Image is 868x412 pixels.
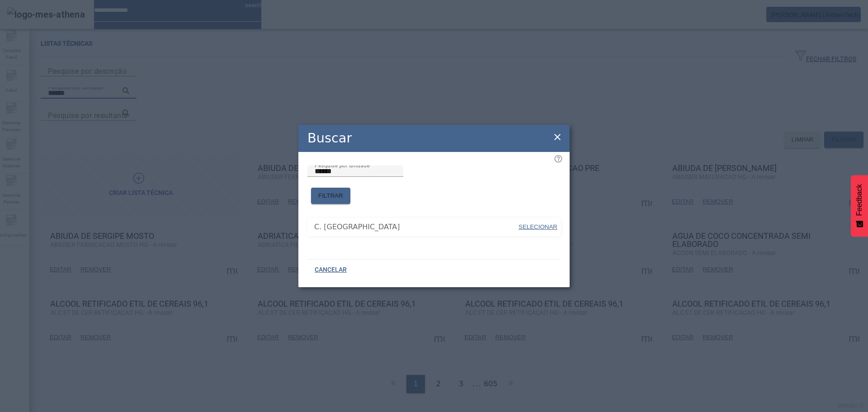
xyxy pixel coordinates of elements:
span: SELECIONAR [519,223,557,230]
h2: Buscar [307,128,352,148]
span: FILTRAR [318,191,343,200]
button: SELECIONAR [518,219,558,235]
mat-label: Pesquise por unidade [315,162,370,168]
span: C. [GEOGRAPHIC_DATA] [314,222,518,232]
span: CANCELAR [315,265,347,275]
button: FILTRAR [311,188,350,204]
span: Feedback [855,184,863,216]
button: Feedback - Mostrar pesquisa [851,175,868,237]
button: CANCELAR [307,262,354,278]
